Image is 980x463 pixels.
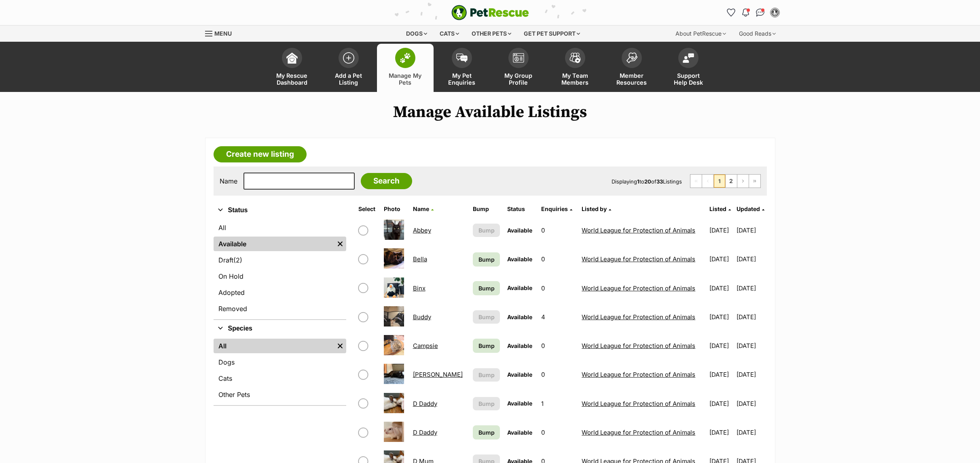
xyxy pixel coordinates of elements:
a: World League for Protection of Animals [582,313,695,321]
a: World League for Protection of Animals [582,371,695,378]
img: dashboard-icon-eb2f2d2d3e046f16d808141f083e7271f6b2e854fb5c12c21221c1fb7104beca.svg [286,52,298,64]
img: chat-41dd97257d64d25036548639549fe6c8038ab92f7586957e7f3b1b290dea8141.svg [756,9,764,17]
img: Bella [384,248,404,269]
nav: Pagination [690,174,761,188]
span: Page 1 [714,175,725,188]
a: My Pet Enquiries [434,44,490,92]
span: Available [507,429,532,436]
td: [DATE] [737,418,766,446]
span: My Rescue Dashboard [274,72,310,86]
a: My Rescue Dashboard [264,44,320,92]
a: All [214,220,346,235]
span: My Team Members [557,72,593,86]
span: Available [507,342,532,349]
span: Bump [478,428,495,437]
td: [DATE] [706,303,736,331]
span: Bump [478,255,495,264]
a: PetRescue [451,5,529,20]
a: D Daddy [413,400,437,408]
img: member-resources-icon-8e73f808a243e03378d46382f2149f9095a855e16c252ad45f914b54edf8863c.svg [626,52,637,63]
div: Dogs [400,26,433,42]
a: Removed [214,301,346,316]
a: Support Help Desk [660,44,717,92]
a: Dogs [214,355,346,369]
a: Member Resources [603,44,660,92]
img: team-members-icon-5396bd8760b3fe7c0b43da4ab00e1e3bb1a5d9ba89233759b79545d2d3fc5d0d.svg [569,53,581,63]
td: [DATE] [706,245,736,273]
a: World League for Protection of Animals [582,429,695,436]
td: [DATE] [706,274,736,302]
a: All [214,339,334,353]
td: [DATE] [706,418,736,446]
span: Available [507,400,532,407]
td: [DATE] [737,274,766,302]
img: notifications-46538b983faf8c2785f20acdc204bb7945ddae34d4c08c2a6579f10ce5e182be.svg [742,9,749,17]
a: Create new listing [214,146,307,162]
span: My Pet Enquiries [444,72,480,86]
a: World League for Protection of Animals [582,400,695,408]
div: Species [214,337,346,405]
a: Listed by [582,205,611,212]
a: Last page [749,175,760,188]
span: Previous page [702,175,713,188]
th: Status [504,203,537,215]
div: Get pet support [518,26,586,42]
div: Status [214,219,346,319]
img: manage-my-pets-icon-02211641906a0b7f246fdf0571729dbe1e7629f14944591b6c1af311fb30b64b.svg [400,53,411,63]
a: Name [413,205,434,212]
a: Adopted [214,285,346,300]
a: Next page [737,175,749,188]
a: Remove filter [334,339,346,353]
a: Menu [205,26,237,40]
span: Bump [478,371,495,379]
a: My Team Members [547,44,603,92]
span: Member Resources [614,72,650,86]
button: Bump [473,310,500,324]
strong: 1 [637,178,639,185]
button: Status [214,205,346,215]
td: [DATE] [737,245,766,273]
span: (2) [233,255,242,265]
td: [DATE] [706,216,736,244]
span: Bump [478,226,495,235]
span: Available [507,314,532,320]
img: D Daddy [384,393,404,413]
img: add-pet-listing-icon-0afa8454b4691262ce3f59096e99ab1cd57d4a30225e0717b998d2c9b9846f56.svg [343,52,354,64]
a: Favourites [725,6,738,19]
span: Menu [214,30,232,37]
a: Binx [413,284,425,292]
img: logo-e224e6f780fb5917bec1dbf3a21bbac754714ae5b6737aabdf751b685950b380.svg [451,5,529,20]
a: Conversations [754,6,767,19]
span: Bump [478,341,495,350]
a: World League for Protection of Animals [582,284,695,292]
div: Cats [434,26,465,42]
a: Cats [214,371,346,386]
a: Listed [709,205,731,212]
button: Bump [473,368,500,382]
span: Support Help Desk [670,72,707,86]
a: Bella [413,255,427,263]
span: Add a Pet Listing [330,72,367,86]
td: [DATE] [706,332,736,360]
td: 0 [538,274,578,302]
ul: Account quick links [725,6,781,19]
strong: 33 [656,178,663,185]
a: My Group Profile [490,44,547,92]
a: Bump [473,425,500,440]
td: [DATE] [737,303,766,331]
th: Select [355,203,380,215]
span: Bump [478,313,495,321]
span: Available [507,256,532,262]
a: World League for Protection of Animals [582,226,695,234]
a: Bump [473,281,500,295]
a: Enquiries [541,205,572,212]
button: My account [768,6,781,19]
img: World League for Protection of Animals profile pic [771,9,779,17]
span: Updated [737,205,760,212]
td: [DATE] [737,390,766,418]
span: My Group Profile [500,72,537,86]
div: Other pets [466,26,517,42]
div: About PetRescue [670,26,732,42]
a: Add a Pet Listing [320,44,377,92]
span: Available [507,227,532,234]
